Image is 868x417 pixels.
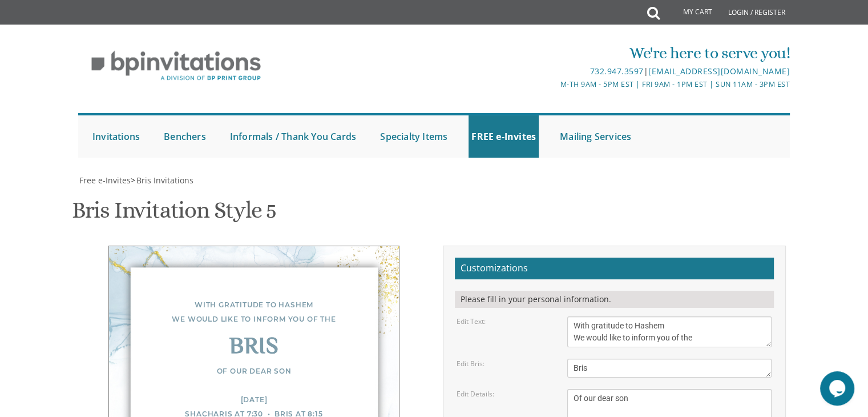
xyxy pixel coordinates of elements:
[90,115,143,158] a: Invitations
[135,175,193,186] a: Bris Invitations
[567,359,772,378] textarea: Bris
[132,340,376,355] div: Bris
[131,175,193,186] span: >
[132,298,376,326] div: With gratitude to Hashem We would like to inform you of the
[72,198,276,231] h1: Bris Invitation Style 5
[455,258,774,279] h2: Customizations
[227,115,359,158] a: Informals / Thank You Cards
[78,42,274,90] img: BP Invitation Loft
[557,115,634,158] a: Mailing Services
[377,115,450,158] a: Specialty Items
[457,389,494,399] label: Edit Details:
[316,42,790,65] div: We're here to serve you!
[457,316,486,326] label: Edit Text:
[567,316,772,347] textarea: With gratitude to Hashem We would like to inform you of the
[316,65,790,78] div: |
[455,291,774,308] div: Please fill in your personal information.
[79,175,131,186] span: Free e-Invites
[820,371,857,406] iframe: chat widget
[161,115,209,158] a: Benchers
[590,66,643,77] a: 732.947.3597
[78,175,131,186] a: Free e-Invites
[136,175,193,186] span: Bris Invitations
[648,66,790,77] a: [EMAIL_ADDRESS][DOMAIN_NAME]
[469,115,539,158] a: FREE e-Invites
[659,1,720,24] a: My Cart
[457,359,485,368] label: Edit Bris:
[316,78,790,90] div: M-Th 9am - 5pm EST | Fri 9am - 1pm EST | Sun 11am - 3pm EST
